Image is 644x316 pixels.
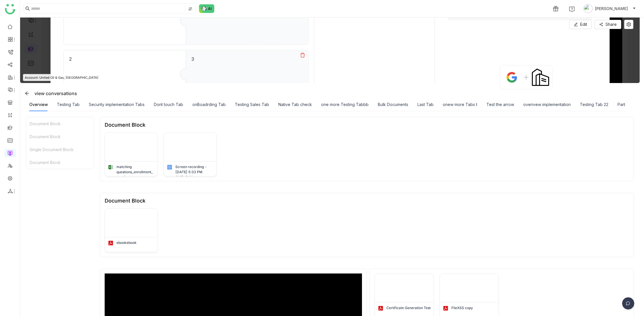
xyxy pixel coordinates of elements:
[618,101,639,108] div: Participants
[580,21,587,28] span: Edit
[235,101,269,108] div: Testing Sales Tab
[321,101,369,108] div: one more Testing Tabbb
[29,101,48,108] div: Overview
[523,101,571,108] div: overivew implementation
[192,101,226,108] div: onBoadrding Tab
[569,20,592,29] button: Edit
[26,143,94,156] div: Single Document Block
[108,240,114,246] img: pdf.svg
[417,101,434,108] div: Last Tab
[378,305,384,311] img: pdf.svg
[443,101,477,108] div: onew more Tabs t
[164,133,216,161] img: 689dd091685f86265351044a
[199,4,214,13] img: ask-buddy-normal.svg
[188,7,193,11] img: search-type.svg
[154,101,183,108] div: Dont touch Tab
[580,101,608,108] div: Testing Tab 22
[25,75,98,80] span: Account: United Oil & Gas, [GEOGRAPHIC_DATA]
[5,4,15,14] img: logo
[440,274,499,302] img: 68a2c0b8edb1fc03b586b454
[378,101,408,108] div: Bulk Documents
[105,133,158,161] img: 68946e8ad75f611ccd655d8b
[582,4,637,13] button: [PERSON_NAME]
[443,305,448,311] img: pdf.svg
[621,297,635,312] img: dsr-chat-floating.svg
[486,101,514,108] div: Test the arrow
[105,209,158,237] img: 689c64d1a2c09d0bea1df95e
[278,101,312,108] div: Native Tab check
[108,164,114,170] img: xlsx.svg
[386,305,431,311] div: Certificate Generation Test
[57,101,80,108] div: Testing Tab
[167,164,172,170] img: mp4.svg
[89,101,145,108] div: Security implementation Tabs
[116,240,137,245] div: ebookebook
[22,89,77,98] div: view conversations
[595,5,628,12] span: [PERSON_NAME]
[375,274,434,302] img: 689c278aa87e7b2e4469042b
[175,164,214,179] div: Screen recording - [DATE] 5:33 PM GMT+5:30
[116,164,155,179] div: matching questions_enrollment_detail
[105,198,145,204] div: Document Block
[451,305,473,311] div: FileXSS copy
[595,20,621,29] button: Share
[26,117,94,130] div: Document Block
[605,21,617,28] span: Share
[583,4,593,13] img: avatar
[26,130,94,143] div: Document Block
[569,6,575,12] img: help.svg
[26,156,94,169] div: Document Block
[105,122,145,128] div: Document Block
